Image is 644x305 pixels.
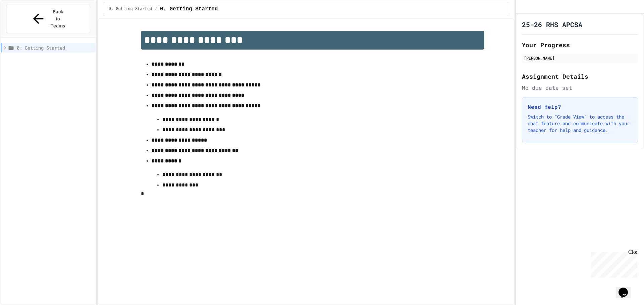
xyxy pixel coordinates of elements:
[616,278,637,298] iframe: chat widget
[522,84,638,92] div: No due date set
[522,72,638,81] h2: Assignment Details
[6,5,90,33] button: Back to Teams
[155,6,157,12] span: /
[109,6,152,12] span: 0: Getting Started
[522,40,638,50] h2: Your Progress
[3,3,46,43] div: Chat with us now!Close
[522,20,582,29] h1: 25-26 RHS APCSA
[528,103,632,111] h3: Need Help?
[160,5,218,13] span: 0. Getting Started
[588,249,637,278] iframe: chat widget
[524,55,636,61] div: [PERSON_NAME]
[528,113,632,134] p: Switch to "Grade View" to access the chat feature and communicate with your teacher for help and ...
[50,8,66,29] span: Back to Teams
[17,44,93,51] span: 0: Getting Started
